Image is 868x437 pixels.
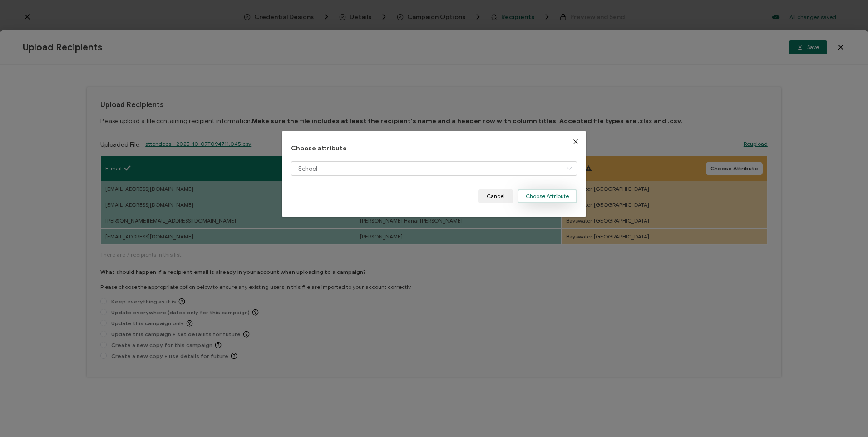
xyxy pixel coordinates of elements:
[823,393,868,437] iframe: Chat Widget
[565,131,586,152] button: Close
[291,145,577,153] h1: Choose attribute
[291,161,577,176] input: Choose attribute
[518,189,577,203] button: Choose Attribute
[478,189,513,203] button: Cancel
[282,131,586,217] div: dialog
